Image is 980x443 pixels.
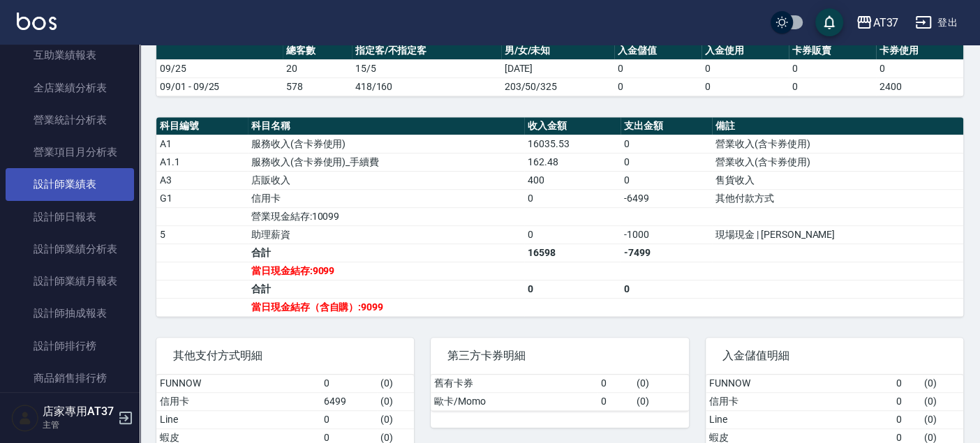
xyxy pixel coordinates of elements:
[850,8,904,37] button: AT37
[43,419,114,431] p: 主管
[248,189,524,207] td: 信用卡
[6,104,134,136] a: 營業統計分析表
[248,243,524,262] td: 合計
[633,375,688,393] td: ( 0 )
[156,189,248,207] td: G1
[893,410,921,428] td: 0
[501,42,614,60] th: 男/女/未知
[621,117,712,135] th: 支出金額
[712,189,963,207] td: 其他付款方式
[873,14,898,31] div: AT37
[6,265,134,297] a: 設計師業績月報表
[156,410,320,428] td: Line
[17,13,57,30] img: Logo
[893,392,921,410] td: 0
[283,42,352,60] th: 總客數
[431,375,597,393] td: 舊有卡券
[6,168,134,200] a: 設計師業績表
[156,225,248,243] td: 5
[614,77,701,96] td: 0
[910,10,963,36] button: 登出
[6,362,134,394] a: 商品銷售排行榜
[248,280,524,298] td: 合計
[352,59,501,77] td: 15/5
[156,59,283,77] td: 09/25
[621,243,712,262] td: -7499
[156,117,963,317] table: a dense table
[6,72,134,104] a: 全店業績分析表
[524,189,621,207] td: 0
[156,117,248,135] th: 科目編號
[6,39,134,71] a: 互助業績報表
[893,375,921,393] td: 0
[706,410,893,428] td: Line
[248,207,524,225] td: 營業現金結存:10099
[156,171,248,189] td: A3
[921,392,963,410] td: ( 0 )
[712,117,963,135] th: 備註
[352,77,501,96] td: 418/160
[524,243,621,262] td: 16598
[621,280,712,298] td: 0
[156,375,320,393] td: FUNNOW
[712,225,963,243] td: 現場現金 | [PERSON_NAME]
[876,42,963,60] th: 卡券使用
[621,153,712,171] td: 0
[706,375,893,393] td: FUNNOW
[621,135,712,153] td: 0
[524,117,621,135] th: 收入金額
[248,135,524,153] td: 服務收入(含卡券使用)
[431,375,688,411] table: a dense table
[248,171,524,189] td: 店販收入
[156,77,283,96] td: 09/01 - 09/25
[597,375,633,393] td: 0
[701,77,789,96] td: 0
[876,59,963,77] td: 0
[722,349,946,363] span: 入金儲值明細
[524,153,621,171] td: 162.48
[712,135,963,153] td: 營業收入(含卡券使用)
[320,392,377,410] td: 6499
[524,280,621,298] td: 0
[706,392,893,410] td: 信用卡
[6,330,134,362] a: 設計師排行榜
[377,392,415,410] td: ( 0 )
[6,233,134,265] a: 設計師業績分析表
[11,404,39,432] img: Person
[156,42,963,96] table: a dense table
[43,405,114,419] h5: 店家專用AT37
[320,410,377,428] td: 0
[789,59,876,77] td: 0
[6,136,134,168] a: 營業項目月分析表
[524,135,621,153] td: 16035.53
[377,375,415,393] td: ( 0 )
[524,225,621,243] td: 0
[283,77,352,96] td: 578
[621,189,712,207] td: -6499
[447,349,671,363] span: 第三方卡券明細
[6,201,134,233] a: 設計師日報表
[712,153,963,171] td: 營業收入(含卡券使用)
[921,410,963,428] td: ( 0 )
[352,42,501,60] th: 指定客/不指定客
[789,42,876,60] th: 卡券販賣
[701,59,789,77] td: 0
[621,171,712,189] td: 0
[524,171,621,189] td: 400
[701,42,789,60] th: 入金使用
[156,153,248,171] td: A1.1
[156,135,248,153] td: A1
[614,42,701,60] th: 入金儲值
[597,392,633,410] td: 0
[248,262,524,280] td: 當日現金結存:9099
[815,8,843,36] button: save
[501,59,614,77] td: [DATE]
[431,392,597,410] td: 歐卡/Momo
[501,77,614,96] td: 203/50/325
[248,153,524,171] td: 服務收入(含卡券使用)_手續費
[876,77,963,96] td: 2400
[633,392,688,410] td: ( 0 )
[712,171,963,189] td: 售貨收入
[614,59,701,77] td: 0
[921,375,963,393] td: ( 0 )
